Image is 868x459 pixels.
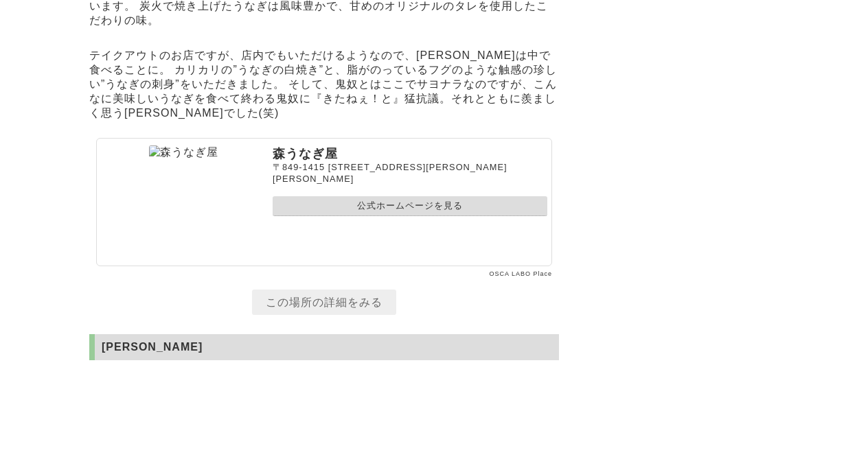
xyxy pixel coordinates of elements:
a: 公式ホームページを見る [273,196,547,216]
img: 森うなぎ屋 [149,145,218,160]
p: テイクアウトのお店ですが、店内でもいただけるようなので、[PERSON_NAME]は中で食べることに。 カリカリの”うなぎの白焼き”と、脂がのっているフグのような触感の珍しい”うなぎの刺身”をい... [89,45,559,124]
span: 〒849-1415 [273,162,325,172]
a: OSCA LABO Place [489,270,552,277]
span: [STREET_ADDRESS][PERSON_NAME][PERSON_NAME] [273,162,507,184]
p: 森うなぎ屋 [273,145,547,162]
h2: [PERSON_NAME] [89,334,559,360]
a: この場所の詳細をみる [252,290,396,315]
